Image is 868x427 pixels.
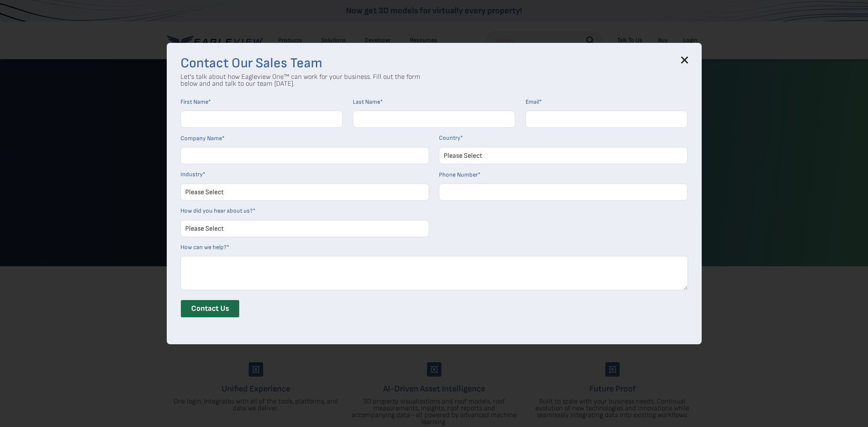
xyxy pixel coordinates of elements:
span: First Name [180,98,208,105]
input: Contact Us [180,300,240,318]
span: Phone Number [439,171,478,178]
h3: Contact Our Sales Team [180,57,688,70]
span: Country [439,134,460,141]
p: Let's talk about how Eagleview One™ can work for your business. Fill out the form below and and t... [180,74,420,87]
span: How did you hear about us? [180,207,253,214]
span: Company Name [180,135,222,142]
span: Industry [180,171,203,178]
span: Last Name [353,98,380,105]
span: Email [526,98,539,105]
span: How can we help? [180,244,227,251]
